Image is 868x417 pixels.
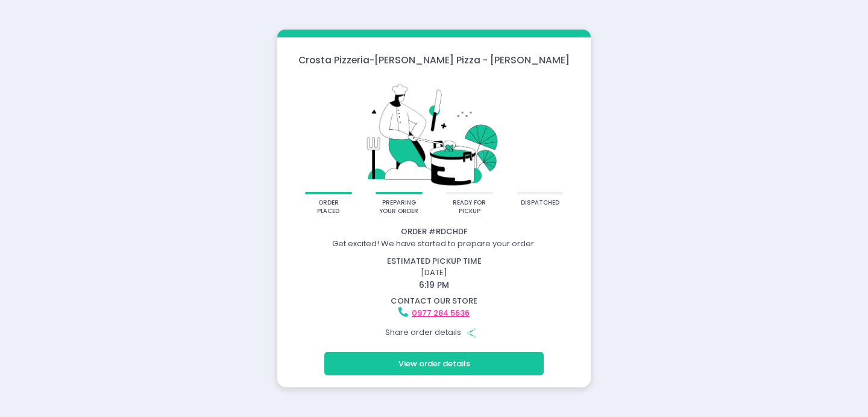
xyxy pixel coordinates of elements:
div: preparing your order [379,199,418,216]
div: [DATE] [272,255,597,291]
span: 6:19 PM [419,279,449,291]
img: talkie [293,75,575,192]
div: Share order details [279,321,589,344]
a: 0977 284 5636 [412,307,470,319]
div: order placed [309,199,348,216]
div: ready for pickup [450,199,489,216]
div: Crosta Pizzeria - [PERSON_NAME] Pizza - [PERSON_NAME] [277,53,591,67]
div: dispatched [521,199,559,208]
div: contact our store [279,295,589,307]
button: View order details [324,352,544,375]
div: Order # RDCHDF [279,226,589,238]
div: Get excited! We have started to prepare your order. [279,238,589,250]
div: estimated pickup time [279,255,589,267]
